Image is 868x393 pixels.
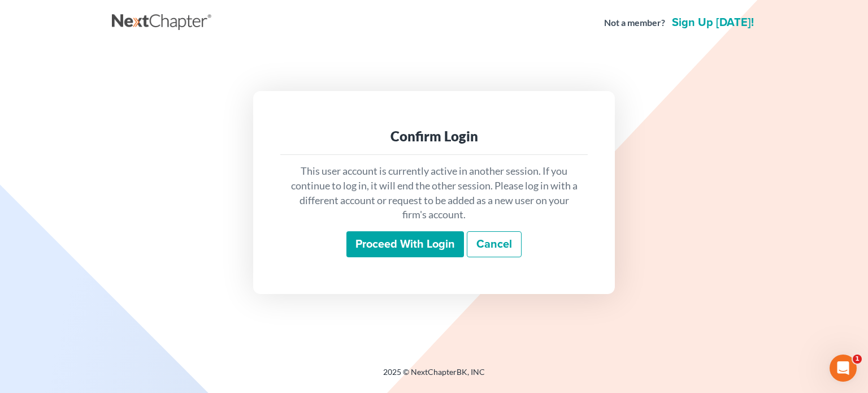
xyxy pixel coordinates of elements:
iframe: Intercom live chat [830,355,857,382]
div: Confirm Login [289,127,579,145]
a: Cancel [467,231,522,257]
a: Sign up [DATE]! [670,17,756,28]
div: 2025 © NextChapterBK, INC [112,366,756,387]
strong: Not a member? [604,16,665,29]
input: Proceed with login [346,231,464,257]
p: This user account is currently active in another session. If you continue to log in, it will end ... [289,164,579,222]
span: 1 [853,355,862,364]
